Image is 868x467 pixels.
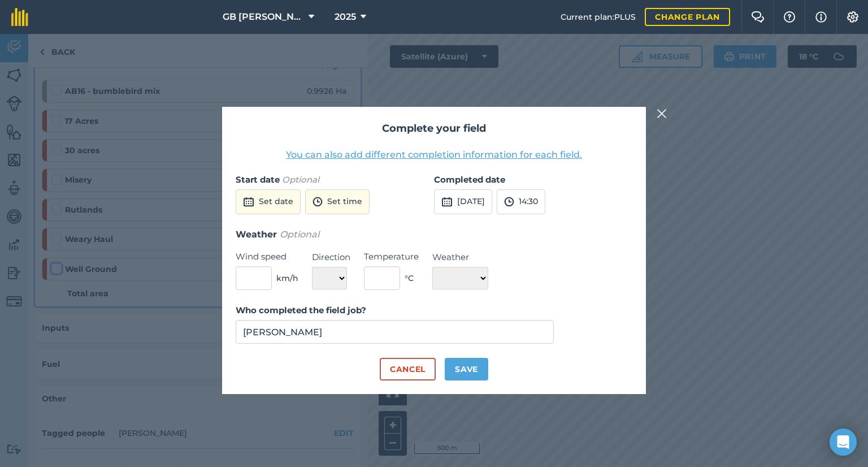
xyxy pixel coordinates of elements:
[783,11,796,23] img: A question mark icon
[236,189,301,214] button: Set date
[236,250,298,263] label: Wind speed
[236,305,366,315] strong: Who completed the field job?
[405,272,414,284] span: ° C
[364,250,419,263] label: Temperature
[243,195,254,209] img: svg+xml;base64,PD94bWwgdmVyc2lvbj0iMS4wIiBlbmNvZGluZz0idXRmLTgiPz4KPCEtLSBHZW5lcmF0b3I6IEFkb2JlIE...
[305,189,370,214] button: Set time
[815,10,827,24] img: svg+xml;base64,PHN2ZyB4bWxucz0iaHR0cDovL3d3dy53My5vcmcvMjAwMC9zdmciIHdpZHRoPSIxNyIgaGVpZ2h0PSIxNy...
[657,107,667,120] img: svg+xml;base64,PHN2ZyB4bWxucz0iaHR0cDovL3d3dy53My5vcmcvMjAwMC9zdmciIHdpZHRoPSIyMiIgaGVpZ2h0PSIzMC...
[236,120,632,137] h2: Complete your field
[645,8,730,26] a: Change plan
[11,8,28,26] img: fieldmargin Logo
[441,195,453,209] img: svg+xml;base64,PD94bWwgdmVyc2lvbj0iMS4wIiBlbmNvZGluZz0idXRmLTgiPz4KPCEtLSBHZW5lcmF0b3I6IEFkb2JlIE...
[380,358,436,380] button: Cancel
[434,174,505,185] strong: Completed date
[830,429,857,456] div: Open Intercom Messenger
[313,195,323,209] img: svg+xml;base64,PD94bWwgdmVyc2lvbj0iMS4wIiBlbmNvZGluZz0idXRmLTgiPz4KPCEtLSBHZW5lcmF0b3I6IEFkb2JlIE...
[223,10,304,24] span: GB [PERSON_NAME] Farms
[434,189,492,214] button: [DATE]
[236,227,632,242] h3: Weather
[504,195,514,209] img: svg+xml;base64,PD94bWwgdmVyc2lvbj0iMS4wIiBlbmNvZGluZz0idXRmLTgiPz4KPCEtLSBHZW5lcmF0b3I6IEFkb2JlIE...
[236,174,280,185] strong: Start date
[497,189,545,214] button: 14:30
[335,10,356,24] span: 2025
[282,174,319,185] em: Optional
[432,250,488,264] label: Weather
[751,11,765,23] img: Two speech bubbles overlapping with the left bubble in the forefront
[445,358,488,380] button: Save
[286,148,582,162] button: You can also add different completion information for each field.
[280,229,319,240] em: Optional
[312,250,350,264] label: Direction
[846,11,860,23] img: A cog icon
[276,272,298,284] span: km/h
[561,11,636,23] span: Current plan : PLUS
